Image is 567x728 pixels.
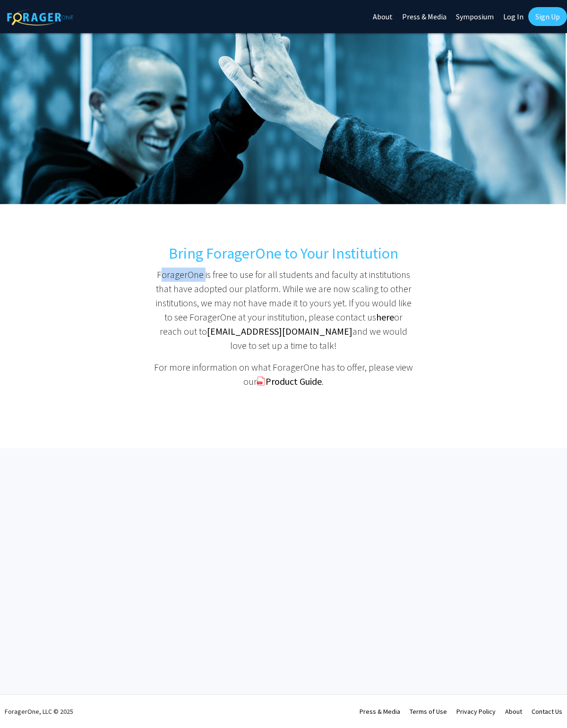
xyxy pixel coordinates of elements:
[154,360,413,389] p: For more information on what ForagerOne has to offer, please view our .
[5,695,73,728] div: ForagerOne, LLC © 2025
[528,7,567,26] a: Sign Up
[154,268,413,353] p: ForagerOne is free to use for all students and faculty at institutions that have adopted our plat...
[505,707,522,716] a: About
[456,707,496,716] a: Privacy Policy
[7,685,40,721] iframe: Chat
[7,9,73,26] img: ForagerOne Logo
[410,707,447,716] a: Terms of Use
[376,311,394,323] a: here
[360,707,400,716] a: Press & Media
[266,375,322,387] a: Product Guide
[207,325,352,337] a: [EMAIL_ADDRESS][DOMAIN_NAME]
[257,376,265,386] img: pdf_icon.png
[532,707,562,716] a: Contact Us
